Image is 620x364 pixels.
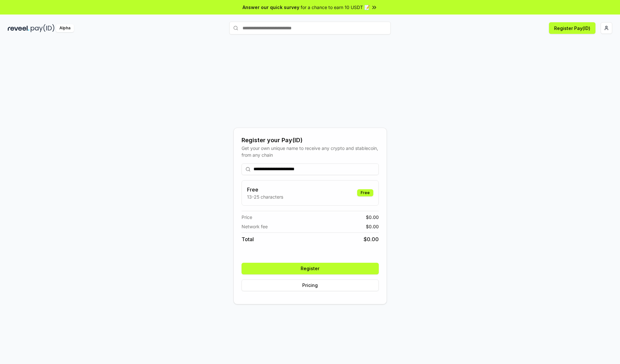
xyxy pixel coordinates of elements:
[242,214,252,221] span: Price
[243,4,299,11] span: Answer our quick survey
[247,186,283,193] h3: Free
[242,136,379,145] div: Register your Pay(ID)
[366,214,379,221] span: $ 0.00
[242,235,254,243] span: Total
[242,223,268,230] span: Network fee
[8,24,29,32] img: reveel_dark
[31,24,55,32] img: pay_id
[366,223,379,230] span: $ 0.00
[242,263,379,274] button: Register
[247,193,283,200] p: 13-25 characters
[357,189,373,196] div: Free
[301,4,370,11] span: for a chance to earn 10 USDT 📝
[364,235,379,243] span: $ 0.00
[56,24,74,32] div: Alpha
[242,280,379,291] button: Pricing
[242,145,379,158] div: Get your own unique name to receive any crypto and stablecoin, from any chain
[549,22,595,34] button: Register Pay(ID)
